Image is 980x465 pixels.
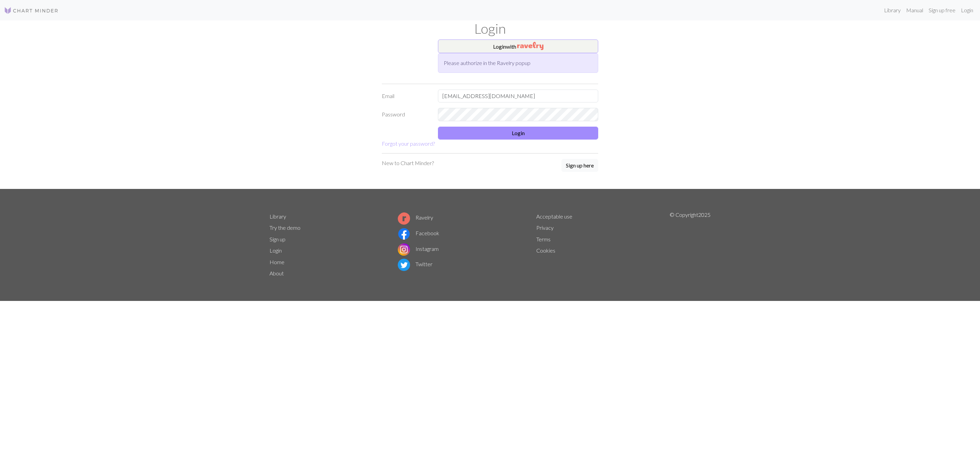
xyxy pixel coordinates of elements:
[438,39,598,53] button: Loginwith
[926,3,958,17] a: Sign up free
[438,127,598,140] button: Login
[398,214,433,221] a: Ravelry
[536,247,555,254] a: Cookies
[378,90,434,102] label: Email
[269,270,284,276] a: About
[269,259,284,265] a: Home
[398,228,410,240] img: Facebook logo
[269,224,300,231] a: Try the demo
[881,3,903,17] a: Library
[382,140,435,147] a: Forgot your password?
[670,211,710,279] p: © Copyright 2025
[536,213,572,220] a: Acceptable use
[382,159,434,167] p: New to Chart Minder?
[265,20,715,37] h1: Login
[561,159,598,172] button: Sign up here
[561,159,598,173] a: Sign up here
[269,247,282,254] a: Login
[958,3,976,17] a: Login
[438,53,598,73] div: Please authorize in the Ravelry popup
[536,236,551,242] a: Terms
[398,261,432,267] a: Twitter
[398,230,439,236] a: Facebook
[398,212,410,225] img: Ravelry logo
[398,243,410,256] img: Instagram logo
[269,213,286,220] a: Library
[378,108,434,121] label: Password
[398,259,410,271] img: Twitter logo
[536,224,554,231] a: Privacy
[903,3,926,17] a: Manual
[269,236,285,242] a: Sign up
[398,245,439,252] a: Instagram
[4,6,59,15] img: Logo
[517,42,543,50] img: Ravelry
